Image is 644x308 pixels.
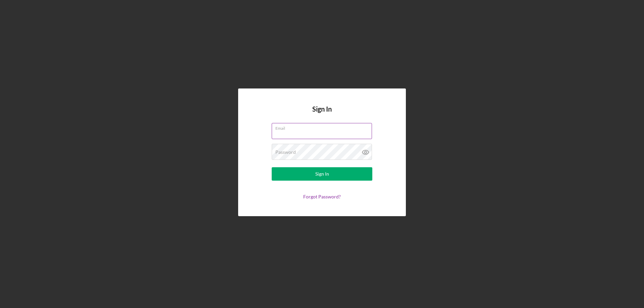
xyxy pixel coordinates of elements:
h4: Sign In [312,105,332,123]
a: Forgot Password? [303,194,341,199]
div: Sign In [315,167,329,181]
label: Password [275,149,296,155]
button: Sign In [272,167,372,181]
label: Email [275,123,372,131]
